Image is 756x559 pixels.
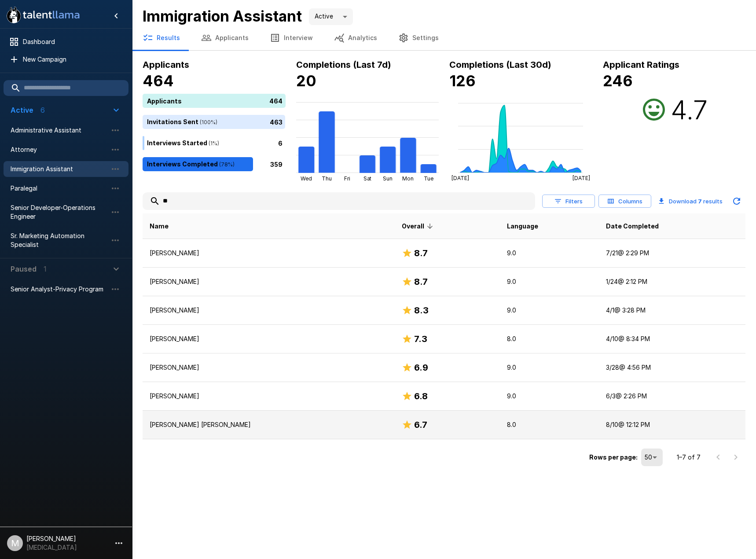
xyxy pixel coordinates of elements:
tspan: Thu [322,175,332,182]
b: Applicant Ratings [603,59,679,70]
button: Applicants [191,26,259,50]
td: 4/10 @ 8:34 PM [599,325,745,353]
p: 6 [278,138,283,147]
button: Columns [598,195,651,208]
tspan: Fri [344,175,350,182]
b: Immigration Assistant [143,7,302,25]
td: 8/10 @ 12:12 PM [599,411,745,439]
p: [PERSON_NAME] [150,363,388,372]
td: 4/1 @ 3:28 PM [599,296,745,325]
button: Settings [388,26,449,50]
b: 464 [143,72,174,90]
button: Interview [259,26,323,50]
button: Filters [542,195,595,208]
h6: 7.3 [414,332,427,346]
p: 9.0 [507,392,592,401]
p: 8.0 [507,420,592,429]
tspan: [DATE] [573,175,590,181]
button: Download 7 results [655,192,726,210]
button: Results [132,26,191,50]
b: 20 [296,72,316,90]
span: Language [507,221,538,232]
p: [PERSON_NAME] [150,392,388,401]
p: [PERSON_NAME] [150,335,388,343]
div: Active [309,8,353,25]
div: 50 [641,449,663,466]
p: [PERSON_NAME] [150,277,388,286]
b: Applicants [143,59,189,70]
tspan: Tue [424,175,433,182]
p: 9.0 [507,363,592,372]
p: 464 [269,96,283,105]
p: Rows per page: [589,453,638,462]
p: 463 [270,117,283,126]
p: [PERSON_NAME] [150,306,388,315]
td: 6/3 @ 2:26 PM [599,382,745,411]
b: 126 [449,72,476,90]
button: Analytics [323,26,388,50]
p: 9.0 [507,249,592,257]
h6: 6.7 [414,418,427,432]
span: Date Completed [606,221,659,232]
h6: 6.9 [414,360,428,375]
tspan: Sun [383,175,393,182]
button: Updated Today - 10:54 AM [728,192,745,210]
span: Overall [402,221,436,232]
h6: 8.7 [414,246,428,260]
tspan: Sat [363,175,371,182]
p: 1–7 of 7 [677,453,701,462]
p: 9.0 [507,277,592,286]
h2: 4.7 [671,94,708,125]
p: [PERSON_NAME] [150,249,388,257]
p: 9.0 [507,306,592,315]
p: 8.0 [507,335,592,343]
h6: 8.3 [414,303,429,317]
tspan: Wed [301,175,312,182]
td: 7/21 @ 2:29 PM [599,239,745,268]
b: 7 [698,198,702,205]
td: 3/28 @ 4:56 PM [599,353,745,382]
p: [PERSON_NAME] [PERSON_NAME] [150,420,388,429]
h6: 8.7 [414,275,428,289]
b: Completions (Last 30d) [449,59,551,70]
b: 246 [603,72,633,90]
b: Completions (Last 7d) [296,59,391,70]
p: 359 [270,159,283,169]
tspan: Mon [402,175,414,182]
td: 1/24 @ 2:12 PM [599,268,745,296]
tspan: [DATE] [451,175,469,181]
h6: 6.8 [414,389,428,403]
span: Name [150,221,169,232]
